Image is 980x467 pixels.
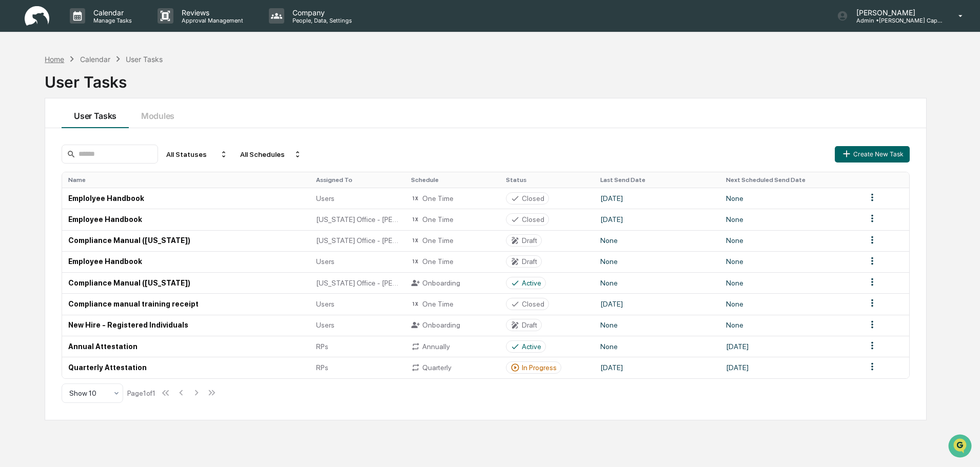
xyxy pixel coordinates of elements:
[74,130,83,138] div: 🗄️
[6,125,70,144] a: 🖐️Preclearance
[522,300,544,308] div: Closed
[6,145,69,163] a: 🔎Data Lookup
[10,130,18,138] div: 🖐️
[62,98,129,128] button: User Tasks
[174,82,187,94] button: Start new chat
[62,251,310,272] td: Employee Handbook
[85,129,127,139] span: Attestations
[316,215,399,224] span: [US_STATE] Office - [PERSON_NAME]
[405,172,500,188] th: Schedule
[316,194,335,202] span: Users
[720,209,860,230] td: None
[594,230,719,251] td: None
[10,150,18,158] div: 🔎
[162,146,232,163] div: All Statuses
[522,257,537,266] div: Draft
[21,129,66,139] span: Preclearance
[316,363,328,372] span: RPs
[45,65,927,91] div: User Tasks
[62,209,310,230] td: Employee Handbook
[594,251,719,272] td: None
[848,17,944,24] p: Admin • [PERSON_NAME] Capital
[126,55,163,64] div: User Tasks
[62,272,310,293] td: Compliance Manual ([US_STATE])
[411,363,494,372] div: Quarterly
[316,279,399,287] span: [US_STATE] Office - [PERSON_NAME]
[720,230,860,251] td: None
[594,336,719,357] td: None
[594,315,719,336] td: None
[85,17,137,24] p: Manage Tasks
[129,98,187,128] button: Modules
[85,8,137,17] p: Calendar
[522,321,537,329] div: Draft
[62,315,310,336] td: New Hire - Registered Individuals
[522,363,557,372] div: In Progress
[594,209,719,230] td: [DATE]
[284,17,357,24] p: People, Data, Settings
[522,342,541,351] div: Active
[411,194,494,203] div: One Time
[80,55,110,64] div: Calendar
[522,236,537,245] div: Draft
[10,78,29,97] img: 1746055101610-c473b297-6a78-478c-a979-82029cc54cd1
[720,315,860,336] td: None
[62,172,310,188] th: Name
[62,188,310,209] td: Emplolyee Handbook
[62,293,310,314] td: Compliance manual training receipt
[411,257,494,266] div: One Time
[102,174,124,181] span: Pylon
[594,172,719,188] th: Last Send Date
[62,230,310,251] td: Compliance Manual ([US_STATE])
[720,336,860,357] td: [DATE]
[720,172,860,188] th: Next Scheduled Send Date
[848,8,944,17] p: [PERSON_NAME]
[947,433,975,461] iframe: Open customer support
[10,22,187,38] p: How can we help?
[720,272,860,293] td: None
[411,236,494,245] div: One Time
[284,8,357,17] p: Company
[72,173,124,181] a: Powered byPylon
[411,342,494,351] div: Annually
[316,300,335,308] span: Users
[594,188,719,209] td: [DATE]
[316,257,335,266] span: Users
[25,6,49,26] img: logo
[35,89,130,97] div: We're available if you need us!
[594,293,719,314] td: [DATE]
[522,215,544,224] div: Closed
[411,299,494,309] div: One Time
[500,172,595,188] th: Status
[310,172,405,188] th: Assigned To
[720,251,860,272] td: None
[835,146,910,163] button: Create New Task
[316,321,335,329] span: Users
[316,342,328,351] span: RPs
[45,55,64,64] div: Home
[411,278,494,288] div: Onboarding
[522,194,544,202] div: Closed
[522,279,541,287] div: Active
[594,272,719,293] td: None
[316,236,399,245] span: [US_STATE] Office - [PERSON_NAME]
[62,357,310,378] td: Quarterly Attestation
[21,149,65,159] span: Data Lookup
[236,146,306,163] div: All Schedules
[70,125,131,144] a: 🗄️Attestations
[62,336,310,357] td: Annual Attestation
[411,215,494,224] div: One Time
[127,389,155,397] div: Page 1 of 1
[720,357,860,378] td: [DATE]
[594,357,719,378] td: [DATE]
[173,17,248,24] p: Approval Management
[720,293,860,314] td: None
[173,8,248,17] p: Reviews
[35,78,168,89] div: Start new chat
[720,188,860,209] td: None
[411,320,494,330] div: Onboarding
